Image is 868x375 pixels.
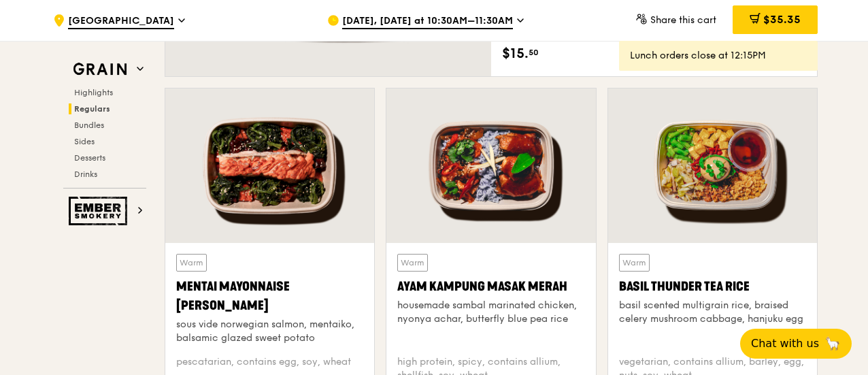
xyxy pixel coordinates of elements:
[74,104,110,114] span: Regulars
[740,329,852,359] button: Chat with us🦙
[176,254,207,272] div: Warm
[650,14,716,26] span: Share this cart
[74,137,95,146] span: Sides
[74,120,104,130] span: Bundles
[397,254,428,272] div: Warm
[619,277,806,296] div: Basil Thunder Tea Rice
[824,336,841,352] span: 🦙
[502,44,529,64] span: $15.
[74,88,113,97] span: Highlights
[529,47,539,58] span: 50
[763,13,801,26] span: $35.35
[69,57,131,82] img: Grain web logo
[74,153,105,163] span: Desserts
[176,277,363,315] div: Mentai Mayonnaise [PERSON_NAME]
[176,318,363,345] div: sous vide norwegian salmon, mentaiko, balsamic glazed sweet potato
[751,336,819,352] span: Chat with us
[69,197,131,225] img: Ember Smokery web logo
[397,299,584,326] div: housemade sambal marinated chicken, nyonya achar, butterfly blue pea rice
[619,254,650,272] div: Warm
[74,169,97,179] span: Drinks
[630,49,807,63] div: Lunch orders close at 12:15PM
[619,299,806,326] div: basil scented multigrain rice, braised celery mushroom cabbage, hanjuku egg
[397,277,584,296] div: Ayam Kampung Masak Merah
[68,14,174,29] span: [GEOGRAPHIC_DATA]
[342,14,513,29] span: [DATE], [DATE] at 10:30AM–11:30AM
